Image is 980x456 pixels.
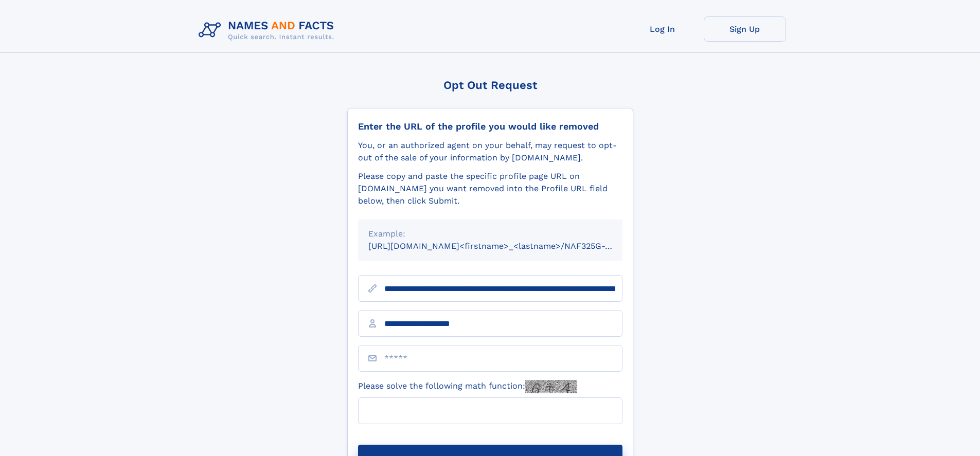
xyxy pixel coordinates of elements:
[621,16,704,42] a: Log In
[368,241,642,251] small: [URL][DOMAIN_NAME]<firstname>_<lastname>/NAF325G-xxxxxxxx
[347,79,633,92] div: Opt Out Request
[368,228,612,240] div: Example:
[358,121,622,132] div: Enter the URL of the profile you would like removed
[358,170,622,207] div: Please copy and paste the specific profile page URL on [DOMAIN_NAME] you want removed into the Pr...
[358,139,622,164] div: You, or an authorized agent on your behalf, may request to opt-out of the sale of your informatio...
[704,16,786,42] a: Sign Up
[358,380,577,393] label: Please solve the following math function:
[194,16,343,44] img: Logo Names and Facts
